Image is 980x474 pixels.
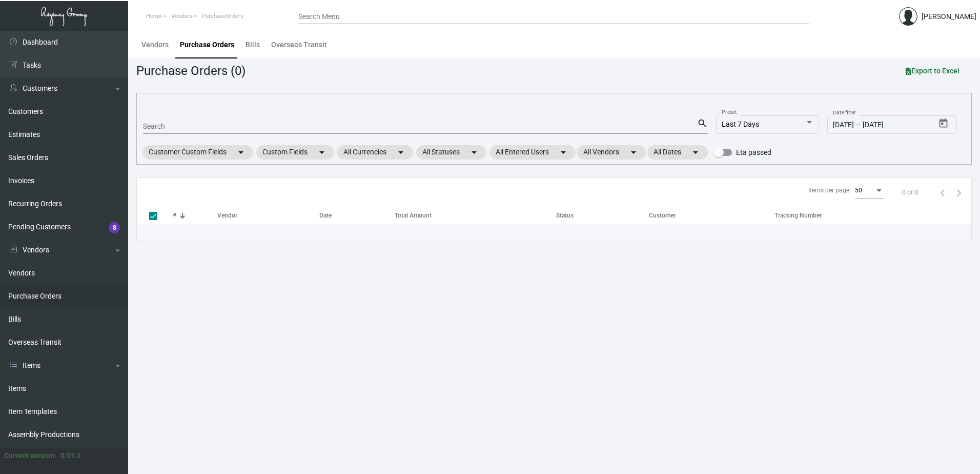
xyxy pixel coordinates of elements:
[808,186,851,195] div: Items per page:
[902,188,918,197] div: 0 of 0
[136,62,246,80] div: Purchase Orders (0)
[649,211,676,220] div: Customer
[855,187,862,194] span: 50
[556,211,649,220] div: Status
[271,39,327,50] div: Overseas Transit
[217,211,319,220] div: Vendor
[899,7,917,26] img: admin@bootstrapmaster.com
[722,120,759,128] span: Last 7 Days
[736,146,771,159] span: Eta passed
[689,146,702,159] mat-icon: arrow_drop_down
[934,184,951,201] button: Previous page
[256,145,334,160] mat-chip: Custom Fields
[647,145,708,160] mat-chip: All Dates
[319,211,395,220] div: Date
[649,211,774,220] div: Customer
[146,13,161,19] span: Home
[180,39,234,50] div: Purchase Orders
[855,187,884,194] mat-select: Items per page:
[60,450,81,461] div: 0.51.2
[556,211,574,220] div: Status
[906,67,959,75] span: Export to Excel
[416,145,486,160] mat-chip: All Statuses
[922,11,976,22] div: [PERSON_NAME]
[627,146,640,159] mat-icon: arrow_drop_down
[489,145,576,160] mat-chip: All Entered Users
[337,145,413,160] mat-chip: All Currencies
[935,115,952,132] button: Open calendar
[246,39,260,50] div: Bills
[4,450,56,461] div: Current version:
[171,13,192,19] span: Vendors
[173,211,217,220] div: #
[557,146,569,159] mat-icon: arrow_drop_down
[235,146,247,159] mat-icon: arrow_drop_down
[774,211,822,220] div: Tracking Number
[697,117,708,130] mat-icon: search
[142,145,253,160] mat-chip: Customer Custom Fields
[897,62,968,80] button: Export to Excel
[863,121,912,129] input: End date
[395,211,556,220] div: Total Amount
[951,184,967,201] button: Next page
[173,211,176,220] div: #
[141,39,169,50] div: Vendors
[316,146,328,159] mat-icon: arrow_drop_down
[774,211,971,220] div: Tracking Number
[217,211,237,220] div: Vendor
[833,121,854,129] input: Start date
[856,121,861,129] span: –
[577,145,646,160] mat-chip: All Vendors
[395,211,432,220] div: Total Amount
[202,13,243,19] span: PurchaseOrders
[468,146,480,159] mat-icon: arrow_drop_down
[395,146,407,159] mat-icon: arrow_drop_down
[319,211,332,220] div: Date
